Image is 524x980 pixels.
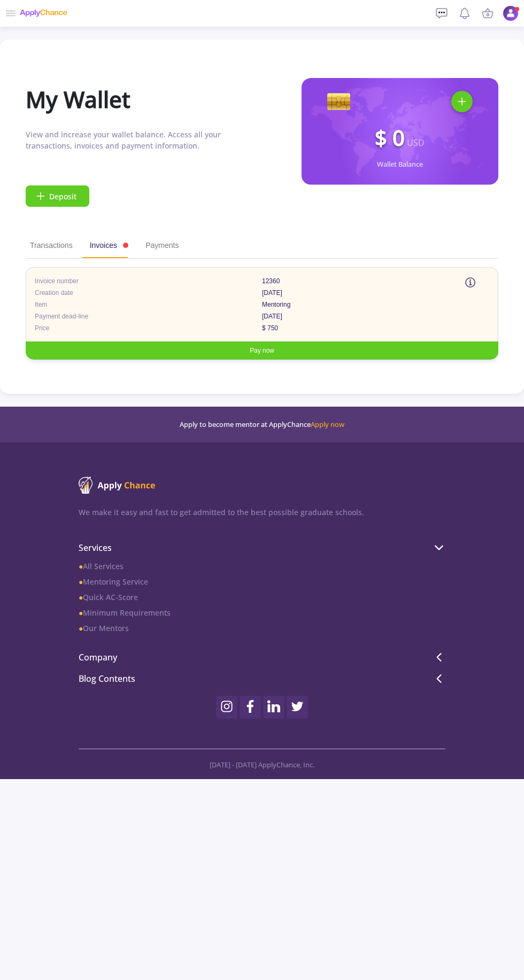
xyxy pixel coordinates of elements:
b: My Wallet [26,84,130,114]
a: facebook [240,696,261,719]
span: [DATE] - [DATE] ApplyChance, Inc. [210,760,314,769]
span: [DATE] [262,288,451,298]
span: Payment dead-line [35,312,262,321]
b: $ 0 [375,123,405,152]
b: ● [79,577,83,587]
span: Mentoring [262,300,451,309]
span: Payments [145,240,179,251]
a: ●All Services [79,561,445,572]
a: twitter [287,696,308,719]
span: [DATE] [262,312,451,321]
a: ●Minimum Requirements [79,607,445,618]
span: Transactions [30,240,73,251]
span: $ 750 [262,323,451,333]
span: Company [79,651,445,664]
img: ApplyChance logo [79,477,156,494]
span: USD [407,137,425,149]
span: Wallet Balance [377,159,423,169]
b: ● [79,623,83,633]
a: ●Mentoring Service [79,576,445,587]
p: We make it easy and fast to get admitted to the best possible graduate schools. [79,507,445,518]
span: Services [79,541,445,554]
span: Blog Contents [79,672,445,685]
b: ● [79,561,83,571]
span: Invoice number [35,276,262,286]
span: 12360 [262,276,451,286]
img: wallet [327,91,350,112]
a: ●Our Mentors [79,623,445,634]
span: Invoices [90,240,129,251]
span: Item [35,300,262,309]
a: linkedin [263,696,284,719]
span: Pay now [250,346,274,355]
span: Deposit [49,191,76,202]
b: ● [79,608,83,618]
b: ● [79,592,83,602]
a: Apply now [311,419,344,429]
a: instagram [216,696,237,719]
p: View and increase your wallet balance. Access all your transactions, invoices and payment informa... [26,129,256,151]
span: Price [35,323,262,333]
button: Deposit [26,185,89,207]
a: ●Quick AC-Score [79,592,445,603]
span: Creation date [35,288,262,298]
